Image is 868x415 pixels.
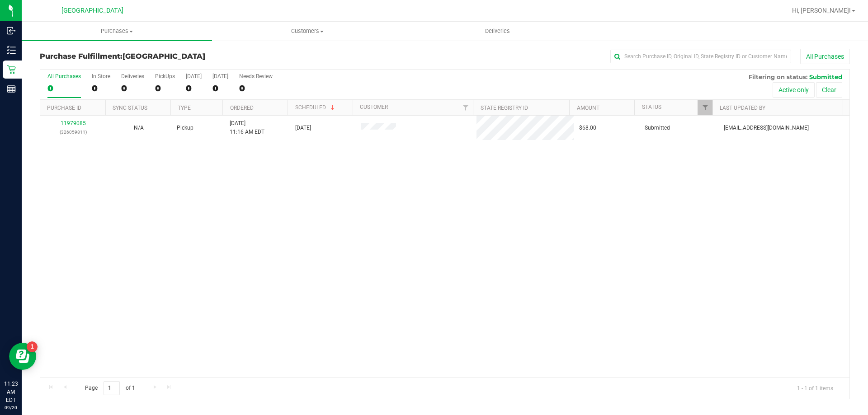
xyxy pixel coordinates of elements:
[295,104,336,111] a: Scheduled
[177,124,193,132] span: Pickup
[212,83,228,93] div: 0
[792,7,851,14] span: Hi, [PERSON_NAME]!
[7,46,16,55] inline-svg: Inventory
[212,27,402,35] span: Customers
[800,49,850,64] button: All Purchases
[61,120,86,126] a: 11979085
[481,105,528,111] a: State Registry ID
[134,125,144,131] span: Not Applicable
[47,73,81,79] div: All Purchases
[46,128,100,136] p: (326059811)
[7,65,16,74] inline-svg: Retail
[61,7,123,14] span: [GEOGRAPHIC_DATA]
[47,105,81,111] a: Purchase ID
[92,73,110,79] div: In Store
[816,82,842,98] button: Clear
[186,83,202,93] div: 0
[155,73,175,79] div: PickUps
[402,22,593,41] a: Deliveries
[134,124,144,132] button: N/A
[239,73,273,79] div: Needs Review
[577,105,599,111] a: Amount
[186,73,202,79] div: [DATE]
[724,124,809,132] span: [EMAIL_ADDRESS][DOMAIN_NAME]
[104,381,120,395] input: 1
[458,100,473,115] a: Filter
[642,104,661,110] a: Status
[360,104,388,110] a: Customer
[92,83,110,93] div: 0
[212,73,228,79] div: [DATE]
[212,22,402,41] a: Customers
[47,83,81,93] div: 0
[113,105,147,111] a: Sync Status
[239,83,273,93] div: 0
[155,83,175,93] div: 0
[4,380,18,404] p: 11:23 AM EDT
[178,105,191,111] a: Type
[230,105,254,111] a: Ordered
[295,124,311,132] span: [DATE]
[809,73,842,80] span: Submitted
[7,84,16,93] inline-svg: Reports
[7,26,16,35] inline-svg: Inbound
[473,27,522,35] span: Deliveries
[123,52,205,61] span: [GEOGRAPHIC_DATA]
[773,82,815,98] button: Active only
[27,341,38,352] iframe: Resource center unread badge
[121,83,144,93] div: 0
[22,27,212,35] span: Purchases
[645,124,670,132] span: Submitted
[720,105,765,111] a: Last Updated By
[40,52,310,61] h3: Purchase Fulfillment:
[230,119,264,136] span: [DATE] 11:16 AM EDT
[790,381,840,395] span: 1 - 1 of 1 items
[579,124,596,132] span: $68.00
[9,343,36,370] iframe: Resource center
[121,73,144,79] div: Deliveries
[77,381,142,395] span: Page of 1
[4,404,18,411] p: 09/20
[22,22,212,41] a: Purchases
[698,100,712,115] a: Filter
[610,50,791,63] input: Search Purchase ID, Original ID, State Registry ID or Customer Name...
[749,73,807,80] span: Filtering on status:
